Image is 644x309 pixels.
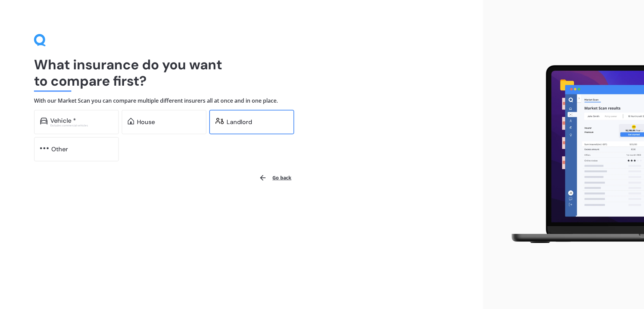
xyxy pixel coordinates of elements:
img: laptop.webp [502,61,644,248]
button: Go back [255,170,296,186]
img: landlord.470ea2398dcb263567d0.svg [215,118,224,124]
h4: With our Market Scan you can compare multiple different insurers all at once and in one place. [34,97,449,104]
img: other.81dba5aafe580aa69f38.svg [40,145,49,152]
h1: What insurance do you want to compare first? [34,56,449,89]
img: car.f15378c7a67c060ca3f3.svg [40,118,48,124]
div: Excludes commercial vehicles [50,124,113,127]
div: Vehicle * [50,117,76,124]
div: Other [51,146,68,153]
img: home.91c183c226a05b4dc763.svg [128,118,134,124]
div: Landlord [227,119,252,125]
div: House [137,119,155,125]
